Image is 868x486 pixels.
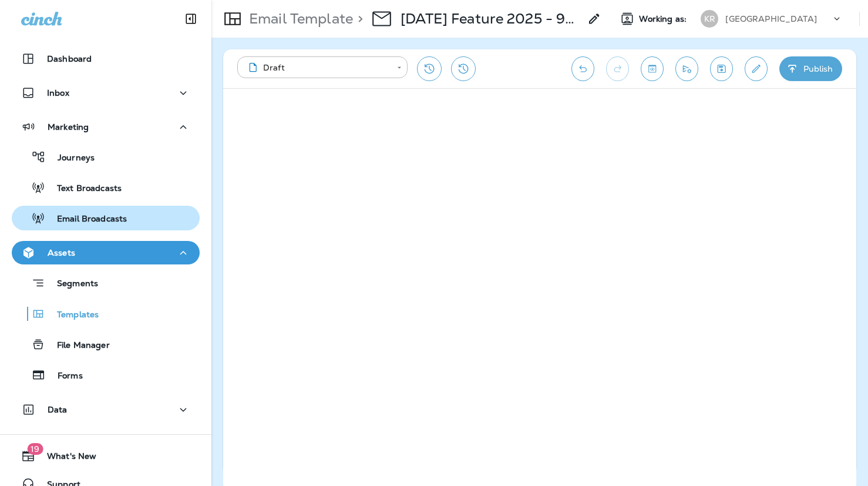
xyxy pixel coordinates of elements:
p: Text Broadcasts [45,183,122,195]
button: Marketing [12,115,200,139]
p: [GEOGRAPHIC_DATA] [725,14,816,24]
button: Toggle preview [641,56,664,81]
p: Email Template [244,10,353,28]
button: Collapse Sidebar [174,7,207,31]
p: Forms [46,371,83,382]
p: [DATE] Feature 2025 - 9/26 [401,10,580,28]
button: Dashboard [12,47,200,71]
button: Save [710,56,733,81]
span: What's New [35,451,96,465]
button: Email Broadcasts [12,206,200,230]
button: Edit details [745,56,768,81]
button: Publish [779,56,842,81]
p: Inbox [47,88,69,98]
button: Send test email [675,56,698,81]
button: Restore from previous version [417,56,442,81]
button: Inbox [12,81,200,105]
span: 19 [27,443,43,455]
button: Segments [12,270,200,296]
p: Segments [45,279,98,290]
p: Assets [48,248,75,257]
p: Dashboard [47,54,92,63]
button: Assets [12,241,200,264]
div: Draft [245,62,389,73]
p: Templates [45,310,99,321]
button: Journeys [12,145,200,169]
p: > [353,10,363,28]
span: Working as: [639,14,689,24]
p: Email Broadcasts [45,214,127,225]
button: Templates [12,301,200,326]
div: Friday Feature 2025 - 9/26 [401,10,580,28]
p: File Manager [45,340,110,351]
button: View Changelog [451,56,476,81]
button: File Manager [12,332,200,357]
p: Data [48,405,68,414]
button: Undo [571,56,594,81]
button: Forms [12,363,200,387]
p: Marketing [48,122,89,132]
p: Journeys [46,153,95,164]
button: 19What's New [12,444,200,468]
button: Data [12,398,200,421]
div: KR [701,10,718,28]
button: Text Broadcasts [12,175,200,200]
